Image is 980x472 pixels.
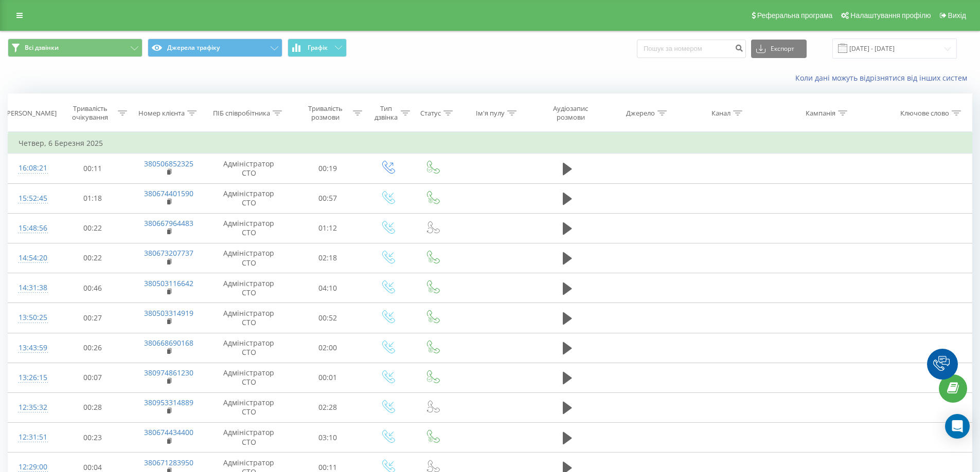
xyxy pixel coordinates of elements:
a: 380674434400 [144,427,193,437]
span: Реферальна програма [757,11,833,20]
td: 00:27 [56,303,130,333]
td: 02:28 [291,392,365,422]
td: 02:18 [291,243,365,273]
div: Кампанія [806,109,835,118]
a: 380671283950 [144,458,193,467]
td: 03:10 [291,423,365,452]
a: 380506852325 [144,159,193,168]
div: 14:54:20 [19,248,45,268]
a: 380503116642 [144,278,193,288]
div: Тип дзвінка [374,104,398,122]
div: Ім'я пулу [476,109,505,118]
td: 00:46 [56,273,130,303]
div: Аудіозапис розмови [541,104,600,122]
td: 00:11 [56,154,130,183]
div: 13:50:25 [19,308,45,328]
a: 380674401590 [144,188,193,198]
button: Всі дзвінки [8,39,142,57]
a: 380668690168 [144,338,193,348]
span: Графік [308,44,328,51]
button: Джерела трафіку [148,39,282,57]
td: 00:19 [291,154,365,183]
div: Джерело [626,109,655,118]
div: Номер клієнта [138,109,185,118]
div: 12:35:32 [19,398,45,418]
td: 01:12 [291,213,365,243]
a: 380974861230 [144,368,193,377]
td: 02:00 [291,333,365,363]
div: [PERSON_NAME] [5,109,57,118]
td: Адміністратор СТО [207,213,291,243]
div: 15:52:45 [19,188,45,209]
div: 13:26:15 [19,368,45,388]
td: Адміністратор СТО [207,243,291,273]
button: Експорт [751,40,807,58]
td: 00:22 [56,243,130,273]
span: Вихід [948,11,966,20]
td: Адміністратор СТО [207,303,291,333]
a: 380667964483 [144,218,193,228]
div: Статус [420,109,441,118]
td: Адміністратор СТО [207,392,291,422]
td: Адміністратор СТО [207,363,291,392]
td: Адміністратор СТО [207,154,291,183]
span: Всі дзвінки [25,44,59,52]
input: Пошук за номером [637,40,746,58]
div: Open Intercom Messenger [945,414,970,439]
div: Тривалість розмови [300,104,351,122]
div: 16:08:21 [19,158,45,178]
span: Налаштування профілю [850,11,931,20]
td: 04:10 [291,273,365,303]
div: 14:31:38 [19,278,45,298]
div: 12:31:51 [19,427,45,447]
td: 00:52 [291,303,365,333]
td: 00:57 [291,183,365,213]
div: Тривалість очікування [65,104,116,122]
div: 15:48:56 [19,218,45,238]
td: Адміністратор СТО [207,333,291,363]
td: Четвер, 6 Березня 2025 [8,133,972,154]
td: 00:01 [291,363,365,392]
td: 00:07 [56,363,130,392]
td: 01:18 [56,183,130,213]
a: 380673207737 [144,248,193,258]
td: Адміністратор СТО [207,273,291,303]
div: 13:43:59 [19,338,45,358]
td: 00:26 [56,333,130,363]
a: 380953314889 [144,398,193,407]
div: ПІБ співробітника [213,109,270,118]
td: 00:22 [56,213,130,243]
td: Адміністратор СТО [207,183,291,213]
td: Адміністратор СТО [207,423,291,452]
div: Канал [711,109,730,118]
a: 380503314919 [144,308,193,318]
a: Коли дані можуть відрізнятися вiд інших систем [795,73,972,83]
button: Графік [288,39,347,57]
td: 00:23 [56,423,130,452]
div: Ключове слово [900,109,949,118]
td: 00:28 [56,392,130,422]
